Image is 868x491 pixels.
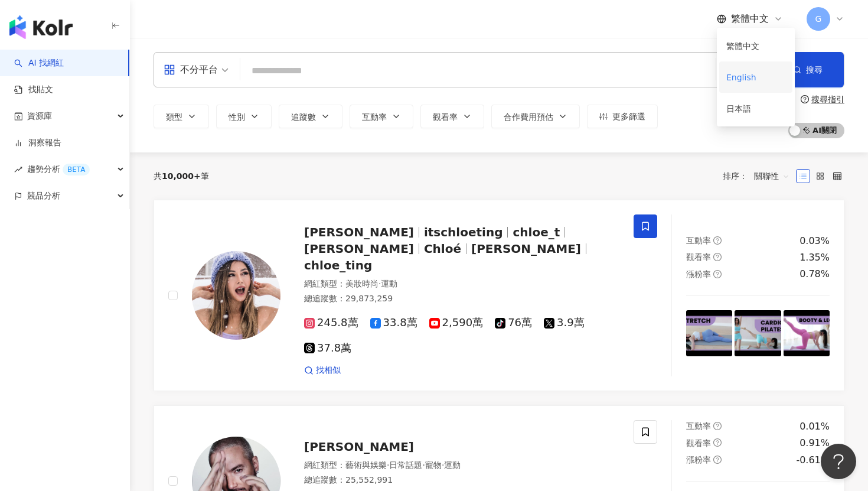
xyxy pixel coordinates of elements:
[14,57,64,69] a: searchAI 找網紅
[27,156,90,183] span: 趨勢分析
[362,112,387,122] span: 互動率
[9,15,73,39] img: logo
[713,253,722,261] span: question-circle
[612,112,645,121] span: 更多篩選
[389,460,422,470] span: 日常話題
[304,293,619,305] div: 總追蹤數 ： 29,873,259
[162,171,201,181] span: 10,000+
[442,460,444,470] span: ·
[166,112,182,122] span: 類型
[420,105,484,128] button: 觀看率
[686,252,711,262] span: 觀看率
[686,236,711,245] span: 互動率
[422,460,425,470] span: ·
[345,460,387,470] span: 藝術與娛樂
[164,60,218,79] div: 不分平台
[370,317,417,329] span: 33.8萬
[713,438,722,447] span: question-circle
[154,171,209,181] div: 共 筆
[14,137,61,149] a: 洞察報告
[304,460,619,472] div: 網紅類型 ：
[686,310,732,356] img: post-image
[304,278,619,290] div: 網紅類型 ：
[800,268,830,281] div: 0.78%
[444,460,461,470] span: 運動
[726,67,785,87] div: English
[504,112,553,122] span: 合作費用預估
[726,98,785,119] div: 日本語
[192,251,280,340] img: KOL Avatar
[495,317,532,329] span: 76萬
[425,460,442,470] span: 寵物
[726,35,785,56] div: 繁體中文
[491,105,580,128] button: 合作費用預估
[686,421,711,431] span: 互動率
[796,454,830,467] div: -0.61%
[27,103,52,129] span: 資源庫
[304,225,414,239] span: [PERSON_NAME]
[772,52,844,87] button: 搜尋
[800,251,830,264] div: 1.35%
[713,422,722,430] span: question-circle
[815,12,822,25] span: G
[731,12,769,25] span: 繁體中文
[686,438,711,448] span: 觀看率
[821,444,856,479] iframe: Help Scout Beacon - Open
[801,95,809,103] span: question-circle
[754,167,789,186] span: 關聯性
[154,200,844,391] a: KOL Avatar[PERSON_NAME]itschloetingchloe_t[PERSON_NAME]Chloé[PERSON_NAME]chloe_ting網紅類型：美妝時尚·運動總追...
[279,105,342,128] button: 追蹤數
[304,440,414,454] span: [PERSON_NAME]
[686,269,711,279] span: 漲粉率
[424,225,503,239] span: itschloeting
[433,112,458,122] span: 觀看率
[304,365,341,376] a: 找相似
[800,235,830,248] div: 0.03%
[713,456,722,464] span: question-circle
[291,112,316,122] span: 追蹤數
[345,279,378,288] span: 美妝時尚
[713,236,722,245] span: question-circle
[304,474,619,486] div: 總追蹤數 ： 25,552,991
[471,242,581,256] span: [PERSON_NAME]
[304,317,358,329] span: 245.8萬
[316,365,341,376] span: 找相似
[164,64,175,76] span: appstore
[800,420,830,433] div: 0.01%
[784,310,830,356] img: post-image
[304,258,372,272] span: chloe_ting
[713,270,722,278] span: question-circle
[216,105,272,128] button: 性別
[63,164,90,175] div: BETA
[304,242,414,256] span: [PERSON_NAME]
[304,342,351,355] span: 37.8萬
[513,225,560,239] span: chloe_t
[14,165,22,174] span: rise
[350,105,413,128] button: 互動率
[387,460,389,470] span: ·
[587,105,658,128] button: 更多篩選
[686,455,711,464] span: 漲粉率
[14,84,53,96] a: 找貼文
[381,279,397,288] span: 運動
[378,279,381,288] span: ·
[544,317,585,329] span: 3.9萬
[229,112,245,122] span: 性別
[27,183,60,209] span: 競品分析
[424,242,461,256] span: Chloé
[154,105,209,128] button: 類型
[429,317,484,329] span: 2,590萬
[735,310,781,356] img: post-image
[806,65,823,74] span: 搜尋
[800,437,830,450] div: 0.91%
[811,95,844,104] div: 搜尋指引
[723,167,796,186] div: 排序：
